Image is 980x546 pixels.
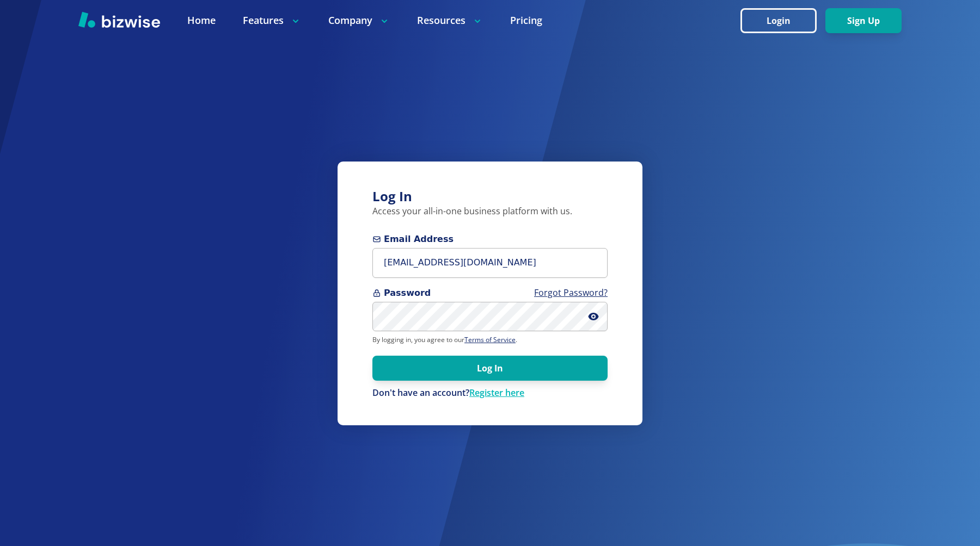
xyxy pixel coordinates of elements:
[740,16,825,26] a: Login
[372,233,608,246] span: Email Address
[825,8,902,33] button: Sign Up
[469,387,524,399] a: Register here
[78,11,160,28] img: Bizwise Logo
[372,248,608,278] input: you@example.com
[372,188,608,206] h3: Log In
[825,16,902,26] a: Sign Up
[243,14,301,27] p: Features
[372,356,608,381] button: Log In
[464,335,516,344] a: Terms of Service
[372,336,608,344] p: By logging in, you agree to our .
[510,14,542,27] a: Pricing
[534,287,608,299] a: Forgot Password?
[417,14,483,27] p: Resources
[740,8,817,33] button: Login
[372,387,608,399] p: Don't have an account?
[328,14,390,27] p: Company
[372,387,608,399] div: Don't have an account?Register here
[372,287,608,300] span: Password
[372,206,608,218] p: Access your all-in-one business platform with us.
[187,14,216,27] a: Home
